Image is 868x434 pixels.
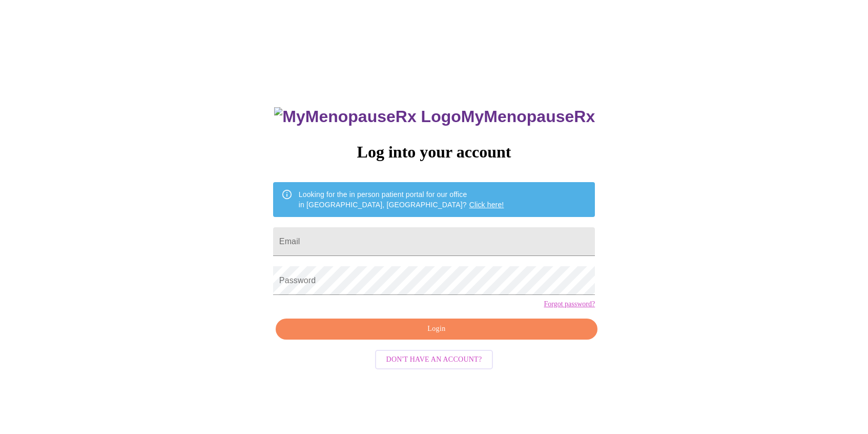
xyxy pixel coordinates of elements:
[273,143,595,162] h3: Log into your account
[375,350,493,370] button: Don't have an account?
[299,185,504,214] div: Looking for the in person patient portal for our office in [GEOGRAPHIC_DATA], [GEOGRAPHIC_DATA]?
[469,201,504,209] a: Click here!
[373,354,496,363] a: Don't have an account?
[276,319,597,340] button: Login
[386,353,482,366] span: Don't have an account?
[544,300,595,308] a: Forgot password?
[274,107,461,126] img: MyMenopauseRx Logo
[287,323,586,336] span: Login
[274,107,595,126] h3: MyMenopauseRx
